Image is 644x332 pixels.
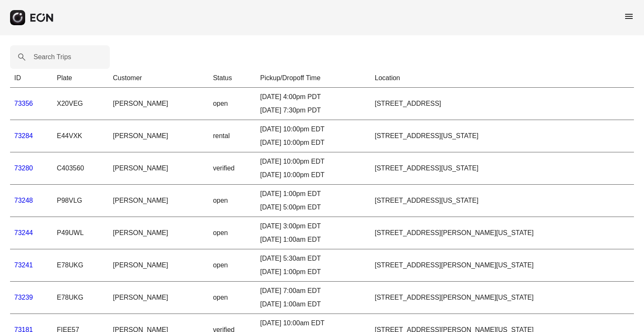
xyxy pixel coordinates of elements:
[260,254,366,264] div: [DATE] 5:30am EDT
[209,185,256,217] td: open
[371,282,634,314] td: [STREET_ADDRESS][PERSON_NAME][US_STATE]
[209,217,256,249] td: open
[53,120,109,152] td: E44VXK
[256,69,371,88] th: Pickup/Dropoff Time
[624,11,634,21] span: menu
[209,120,256,152] td: rental
[34,52,71,62] label: Search Trips
[14,294,33,301] a: 73239
[109,88,209,120] td: [PERSON_NAME]
[260,157,366,167] div: [DATE] 10:00pm EDT
[53,88,109,120] td: X20VEG
[209,88,256,120] td: open
[260,124,366,134] div: [DATE] 10:00pm EDT
[371,217,634,249] td: [STREET_ADDRESS][PERSON_NAME][US_STATE]
[209,69,256,88] th: Status
[260,235,366,245] div: [DATE] 1:00am EDT
[260,318,366,328] div: [DATE] 10:00am EDT
[10,69,53,88] th: ID
[260,189,366,199] div: [DATE] 1:00pm EDT
[14,261,33,269] a: 73241
[371,120,634,152] td: [STREET_ADDRESS][US_STATE]
[53,152,109,185] td: C403560
[371,185,634,217] td: [STREET_ADDRESS][US_STATE]
[371,152,634,185] td: [STREET_ADDRESS][US_STATE]
[109,152,209,185] td: [PERSON_NAME]
[371,249,634,282] td: [STREET_ADDRESS][PERSON_NAME][US_STATE]
[260,267,366,277] div: [DATE] 1:00pm EDT
[53,69,109,88] th: Plate
[109,69,209,88] th: Customer
[260,105,366,115] div: [DATE] 7:30pm PDT
[53,249,109,282] td: E78UKG
[14,229,33,236] a: 73244
[14,197,33,204] a: 73248
[14,100,33,107] a: 73356
[371,69,634,88] th: Location
[209,282,256,314] td: open
[53,217,109,249] td: P49UWL
[260,202,366,212] div: [DATE] 5:00pm EDT
[260,299,366,309] div: [DATE] 1:00am EDT
[260,170,366,180] div: [DATE] 10:00pm EDT
[260,286,366,296] div: [DATE] 7:00am EDT
[53,185,109,217] td: P98VLG
[209,249,256,282] td: open
[109,249,209,282] td: [PERSON_NAME]
[53,282,109,314] td: E78UKG
[371,88,634,120] td: [STREET_ADDRESS]
[14,132,33,139] a: 73284
[260,138,366,148] div: [DATE] 10:00pm EDT
[260,221,366,231] div: [DATE] 3:00pm EDT
[109,185,209,217] td: [PERSON_NAME]
[109,217,209,249] td: [PERSON_NAME]
[109,282,209,314] td: [PERSON_NAME]
[209,152,256,185] td: verified
[260,92,366,102] div: [DATE] 4:00pm PDT
[109,120,209,152] td: [PERSON_NAME]
[14,165,33,172] a: 73280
